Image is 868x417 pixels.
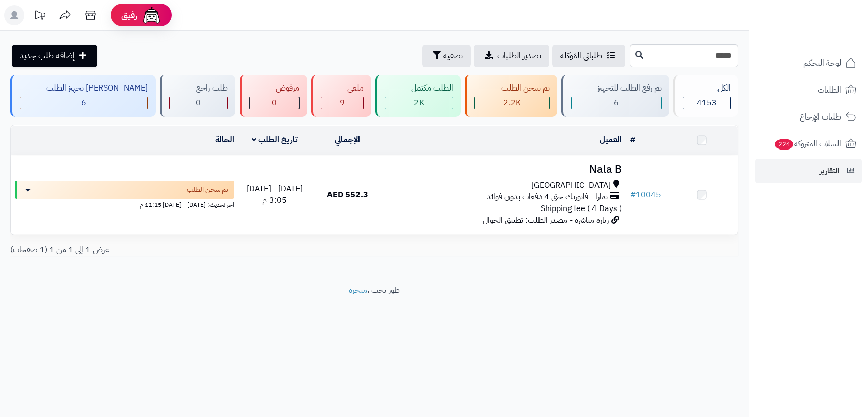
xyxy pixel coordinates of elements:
a: الإجمالي [335,134,360,146]
a: تاريخ الطلب [252,134,298,146]
span: [GEOGRAPHIC_DATA] [531,180,611,191]
a: الحالة [215,134,234,146]
div: 0 [170,97,227,109]
a: طلباتي المُوكلة [552,45,625,67]
span: 9 [340,97,345,109]
span: الطلبات [818,83,841,97]
a: الطلبات [755,78,862,102]
a: ملغي 9 [309,75,373,117]
span: 552.3 AED [327,189,368,201]
span: التقارير [820,164,840,178]
span: رفيق [121,9,137,21]
span: 0 [272,97,277,109]
span: Shipping fee ( 4 Days ) [541,202,622,215]
a: إضافة طلب جديد [12,45,97,67]
span: إضافة طلب جديد [20,50,75,62]
a: # [630,134,635,146]
span: زيارة مباشرة - مصدر الطلب: تطبيق الجوال [483,214,609,226]
a: لوحة التحكم [755,51,862,75]
a: طلب راجع 0 [158,75,237,117]
a: [PERSON_NAME] تجهيز الطلب 6 [8,75,158,117]
span: [DATE] - [DATE] 3:05 م [247,183,303,206]
span: 2.2K [503,97,521,109]
a: #10045 [630,189,661,201]
a: طلبات الإرجاع [755,105,862,129]
span: السلات المتروكة [774,137,841,151]
span: # [630,189,636,201]
div: 6 [572,97,661,109]
div: ملغي [321,82,364,94]
div: [PERSON_NAME] تجهيز الطلب [20,82,148,94]
span: 0 [196,97,201,109]
span: 6 [614,97,619,109]
h3: Nala B [388,164,622,175]
span: تصدير الطلبات [497,50,541,62]
div: 1952 [385,97,453,109]
span: 4153 [697,97,717,109]
a: تصدير الطلبات [474,45,549,67]
a: متجرة [349,284,367,296]
a: تحديثات المنصة [27,5,52,28]
div: 0 [250,97,299,109]
a: تم شحن الطلب 2.2K [463,75,559,117]
div: الطلب مكتمل [385,82,453,94]
span: تصفية [443,50,463,62]
span: 6 [81,97,86,109]
span: 2K [414,97,424,109]
a: الكل4153 [671,75,740,117]
span: تمارا - فاتورتك حتى 4 دفعات بدون فوائد [487,191,608,203]
div: 9 [321,97,363,109]
span: طلبات الإرجاع [800,110,841,124]
a: التقارير [755,159,862,183]
a: مرفوض 0 [237,75,309,117]
span: تم شحن الطلب [187,185,228,195]
a: تم رفع الطلب للتجهيز 6 [559,75,671,117]
button: تصفية [422,45,471,67]
a: الطلب مكتمل 2K [373,75,463,117]
img: ai-face.png [141,5,162,25]
span: 224 [775,139,793,150]
div: تم شحن الطلب [474,82,549,94]
span: طلباتي المُوكلة [560,50,602,62]
div: الكل [683,82,731,94]
div: تم رفع الطلب للتجهيز [571,82,662,94]
a: العميل [600,134,622,146]
div: 6 [20,97,147,109]
div: عرض 1 إلى 1 من 1 (1 صفحات) [3,244,374,256]
span: لوحة التحكم [803,56,841,70]
div: اخر تحديث: [DATE] - [DATE] 11:15 م [15,199,234,210]
div: طلب راجع [169,82,227,94]
a: السلات المتروكة224 [755,132,862,156]
div: 2180 [475,97,549,109]
div: مرفوض [249,82,300,94]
